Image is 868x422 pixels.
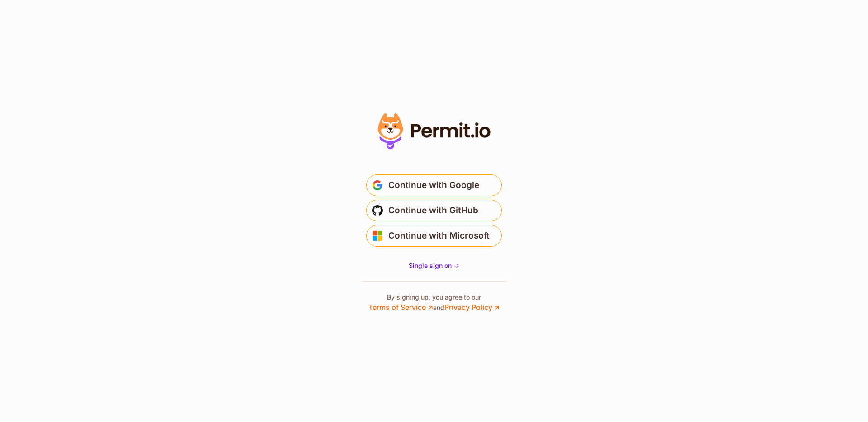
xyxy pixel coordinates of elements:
span: Continue with GitHub [388,203,478,218]
button: Continue with Microsoft [366,225,502,247]
a: Terms of Service ↗ [368,303,433,312]
span: Single sign on -> [409,262,459,269]
button: Continue with Google [366,174,502,196]
a: Single sign on -> [409,261,459,270]
button: Continue with GitHub [366,200,502,221]
span: Continue with Microsoft [388,229,490,243]
span: Continue with Google [388,178,479,192]
a: Privacy Policy ↗ [444,303,500,312]
p: By signing up, you agree to our and [368,293,500,313]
